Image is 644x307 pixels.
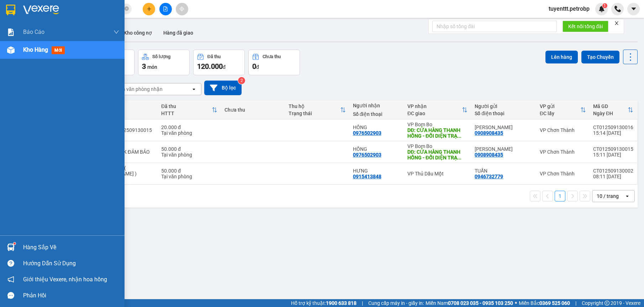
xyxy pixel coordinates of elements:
[543,4,595,13] span: tuyenttt.petrobp
[475,130,503,136] div: 0908908435
[326,300,357,306] strong: 1900 633 818
[263,54,281,59] div: Chưa thu
[568,22,603,30] span: Kết nối tổng đài
[114,86,163,93] div: Chọn văn phòng nhận
[353,103,400,108] div: Người nhận
[563,21,608,32] button: Kết nối tổng đài
[593,152,633,158] div: 15:11 [DATE]
[23,275,107,284] span: Giới thiệu Vexere, nhận hoa hồng
[96,127,154,133] div: BÙ MÃ CT012509130015
[627,3,640,15] button: caret-down
[475,152,503,158] div: 0908908435
[23,27,44,36] span: Báo cáo
[368,299,424,307] span: Cung cấp máy in - giấy in:
[252,62,256,71] span: 0
[605,301,609,306] span: copyright
[448,300,513,306] strong: 0708 023 035 - 0935 103 250
[457,133,461,139] span: ...
[7,276,14,283] span: notification
[138,50,190,75] button: Số lượng3món
[353,130,381,136] div: 0976502903
[353,152,381,158] div: 0976502903
[475,146,533,152] div: KIM CHI
[475,168,533,174] div: TUẤN
[161,168,217,174] div: 50.000 đ
[289,103,340,109] div: Thu hộ
[158,24,199,41] button: Hàng đã giao
[593,168,633,174] div: CT012509130002
[7,292,14,299] span: message
[555,191,565,201] button: 1
[197,62,223,71] span: 120.000
[353,168,400,174] div: HƯNG
[114,29,119,35] span: down
[161,124,217,130] div: 20.000 đ
[147,64,157,70] span: món
[426,299,513,307] span: Miền Nam
[23,242,119,253] div: Hàng sắp về
[161,111,212,116] div: HTTT
[23,290,119,301] div: Phản hồi
[7,260,14,267] span: question-circle
[238,77,245,84] sup: 2
[545,51,578,63] button: Lên hàng
[614,21,619,26] span: close
[14,242,16,245] sup: 1
[285,101,349,119] th: Toggle SortBy
[407,111,462,116] div: ĐC giao
[96,165,154,176] div: Hộp TRẮNG ( LINH KIỆN )
[593,130,633,136] div: 15:14 [DATE]
[515,302,517,305] span: ⚪️
[7,244,15,251] img: warehouse-icon
[161,103,212,109] div: Đã thu
[614,6,621,12] img: phone-icon
[581,51,619,63] button: Tạo Chuyến
[191,86,197,92] svg: open
[407,171,468,176] div: VP Thủ Dầu Một
[540,111,580,116] div: ĐC lấy
[96,103,154,109] div: Tên món
[289,111,340,116] div: Trạng thái
[475,111,533,116] div: Số điện thoại
[624,193,630,199] svg: open
[7,29,15,36] img: solution-icon
[590,101,637,119] th: Toggle SortBy
[353,146,400,152] div: HỒNG
[475,103,533,109] div: Người gửi
[593,146,633,152] div: CT012509130015
[575,299,576,307] span: |
[143,3,155,15] button: plus
[540,171,586,176] div: VP Chơn Thành
[353,174,381,179] div: 0915413848
[353,111,400,117] div: Số điện thoại
[161,146,217,152] div: 50.000 đ
[256,64,259,70] span: đ
[163,6,168,11] span: file-add
[593,124,633,130] div: CT012509130016
[176,3,188,15] button: aim
[118,24,158,41] button: Kho công nợ
[593,174,633,179] div: 08:11 [DATE]
[152,54,170,59] div: Số lượng
[248,50,300,75] button: Chưa thu0đ
[630,6,637,12] span: caret-down
[407,122,468,127] div: VP Bom Bo
[353,124,400,130] div: HỒNG
[52,46,65,54] span: mới
[407,149,468,160] div: DĐ: CỬA HÀNG THANH HỒNG - ĐỐI DIỆN TRẠM XẠC VINFAT
[225,107,282,113] div: Chưa thu
[142,62,146,71] span: 3
[193,50,245,75] button: Đã thu120.000đ
[96,149,154,160] div: MAI ĐI 14/9 K ĐẢM BẢO BÊN TRONG
[179,6,184,11] span: aim
[593,103,628,109] div: Mã GD
[602,3,607,8] sup: 1
[6,5,15,15] img: logo-vxr
[457,155,461,160] span: ...
[540,149,586,155] div: VP Chơn Thành
[161,130,217,136] div: Tại văn phòng
[598,6,605,12] img: icon-new-feature
[536,101,590,119] th: Toggle SortBy
[207,54,221,59] div: Đã thu
[603,3,606,8] span: 1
